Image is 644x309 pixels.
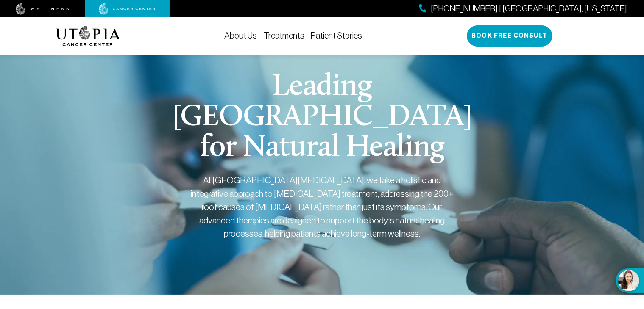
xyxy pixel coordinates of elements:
a: Treatments [264,31,304,40]
h1: Leading [GEOGRAPHIC_DATA] for Natural Healing [160,72,484,163]
button: Book Free Consult [467,25,552,47]
a: About Us [224,31,257,40]
a: Patient Stories [311,31,362,40]
div: At [GEOGRAPHIC_DATA][MEDICAL_DATA], we take a holistic and integrative approach to [MEDICAL_DATA]... [191,174,454,240]
img: wellness [16,3,69,15]
span: [PHONE_NUMBER] | [GEOGRAPHIC_DATA], [US_STATE] [431,3,627,15]
img: cancer center [99,3,156,15]
img: logo [56,26,120,46]
img: icon-hamburger [576,33,588,39]
a: [PHONE_NUMBER] | [GEOGRAPHIC_DATA], [US_STATE] [419,3,627,15]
